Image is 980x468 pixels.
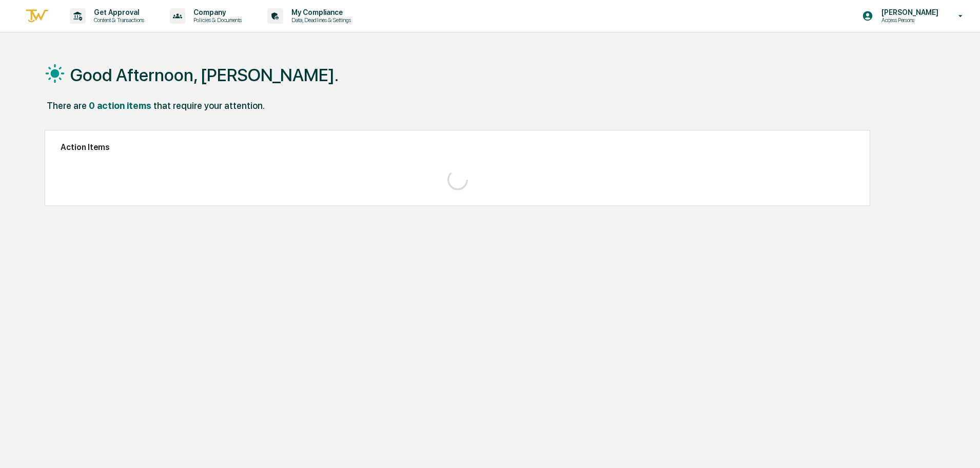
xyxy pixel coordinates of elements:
[70,65,339,85] h1: Good Afternoon, [PERSON_NAME].
[947,434,975,462] iframe: Open customer support
[873,8,944,16] p: [PERSON_NAME]
[873,16,944,24] p: Access Persons
[86,16,149,24] p: Content & Transactions
[89,100,151,111] div: 0 action items
[153,100,265,111] div: that require your attention.
[283,8,356,16] p: My Compliance
[283,16,356,24] p: Data, Deadlines & Settings
[25,8,49,25] img: logo
[47,100,87,111] div: There are
[61,142,854,152] h2: Action Items
[185,16,247,24] p: Policies & Documents
[86,8,149,16] p: Get Approval
[185,8,247,16] p: Company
